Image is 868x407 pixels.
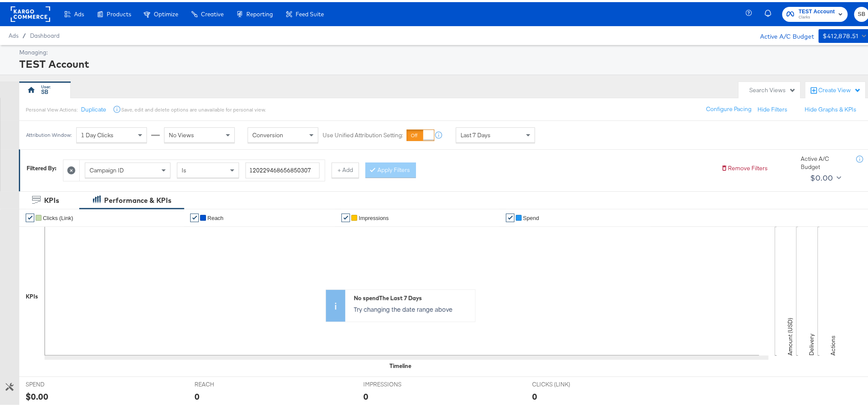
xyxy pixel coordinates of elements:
a: ✔ [506,211,515,220]
button: Configure Pacing [700,99,757,115]
button: Hide Graphs & KPIs [805,103,856,112]
span: Is [182,164,186,172]
div: Save, edit and delete options are unavailable for personal view. [121,104,266,111]
div: $412,878.51 [823,29,859,39]
span: Clarks [799,12,835,19]
div: Active A/C Budget [751,27,814,40]
span: Products [107,9,131,15]
span: Feed Suite [296,9,324,15]
span: Creative [201,9,224,15]
span: Conversion [252,129,283,137]
span: REACH [195,378,259,386]
div: 0 [363,388,368,401]
div: Performance & KPIs [104,193,171,203]
input: Enter a search term [245,160,320,176]
button: Duplicate [81,103,106,112]
span: Last 7 Days [461,129,491,137]
a: Dashboard [30,30,60,37]
button: $0.00 [807,169,843,183]
a: ✔ [26,211,34,220]
div: Attribution Window: [26,130,72,136]
p: Try changing the date range above [354,303,471,311]
span: TEST Account [799,5,835,14]
div: TEST Account [19,54,867,69]
span: IMPRESSIONS [363,378,428,386]
span: / [18,30,30,37]
span: Spend [523,213,539,219]
div: Filtered By: [27,162,57,170]
button: Remove Filters [721,162,768,170]
span: CLICKS (LINK) [532,378,596,386]
span: Clicks (Link) [43,213,73,219]
span: Reach [207,213,224,219]
button: + Add [332,160,359,176]
span: Campaign ID [90,164,124,172]
div: Search Views [749,84,796,92]
span: SB [858,7,866,17]
span: Reporting [246,9,273,15]
span: 1 Day Clicks [81,129,114,137]
div: Managing: [19,46,867,54]
div: 0 [195,388,200,401]
div: Active A/C Budget [801,153,848,169]
a: ✔ [341,211,350,220]
span: Optimize [154,9,178,15]
div: Create View [818,84,861,93]
div: 0 [532,388,537,401]
div: KPIs [44,193,59,203]
button: Hide Filters [757,103,787,112]
div: SB [41,86,48,94]
span: No Views [169,129,194,137]
button: TEST AccountClarks [782,5,848,20]
span: Impressions [359,213,389,219]
div: $0.00 [26,388,48,401]
div: Personal View Actions: [26,104,78,111]
span: Ads [9,30,18,37]
a: ✔ [190,211,199,220]
label: Use Unified Attribution Setting: [323,129,403,137]
span: SPEND [26,378,90,386]
span: Ads [74,9,84,15]
div: $0.00 [810,169,833,182]
div: No spend The Last 7 Days [354,292,471,300]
